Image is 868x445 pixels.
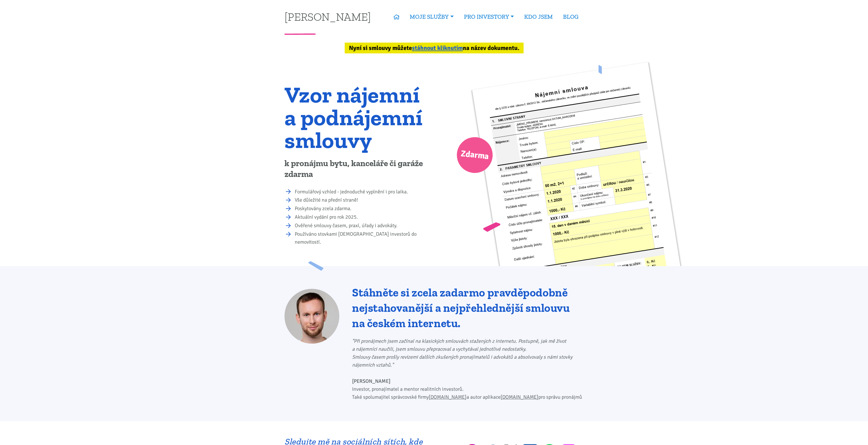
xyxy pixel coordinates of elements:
[295,188,430,196] li: Formulářový vzhled - jednoduché vyplnění i pro laika.
[285,158,430,180] p: k pronájmu bytu, kanceláře či garáže zdarma
[519,10,558,23] a: KDO JSEM
[285,289,339,344] img: Tomáš Kučera
[460,146,490,164] span: Zdarma
[412,44,463,52] a: stáhnout kliknutím
[352,285,583,331] h2: Stáhněte si zcela zadarmo pravděpodobně nejstahovanější a nejpřehlednější smlouvu na českém inter...
[345,43,524,53] div: Nyní si smlouvy můžete na název dokumentu.
[295,222,430,230] li: Ověřené smlouvy časem, praxí, úřady i advokáty.
[295,213,430,221] li: Aktuální vydání pro rok 2025.
[285,83,430,151] h1: Vzor nájemní a podnájemní smlouvy
[352,378,390,384] b: [PERSON_NAME]
[429,394,467,400] a: [DOMAIN_NAME]
[459,10,519,23] a: PRO INVESTORY
[405,10,459,23] a: MOJE SLUŽBY
[285,11,371,22] a: [PERSON_NAME]
[295,196,430,204] li: Vše důležité na přední straně!
[558,10,583,23] a: BLOG
[501,394,538,400] a: [DOMAIN_NAME]
[295,230,430,246] li: Používáno stovkami [DEMOGRAPHIC_DATA] investorů do nemovitostí.
[352,377,583,401] p: Investor, pronajímatel a mentor realitních investorů. Také spolumajitel správcovské firmy a autor...
[352,338,572,368] i: "Při pronájmech jsem začínal na klasických smlouvách stažených z internetu. Postupně, jak mě živo...
[295,205,430,213] li: Poskytovány zcela zdarma.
